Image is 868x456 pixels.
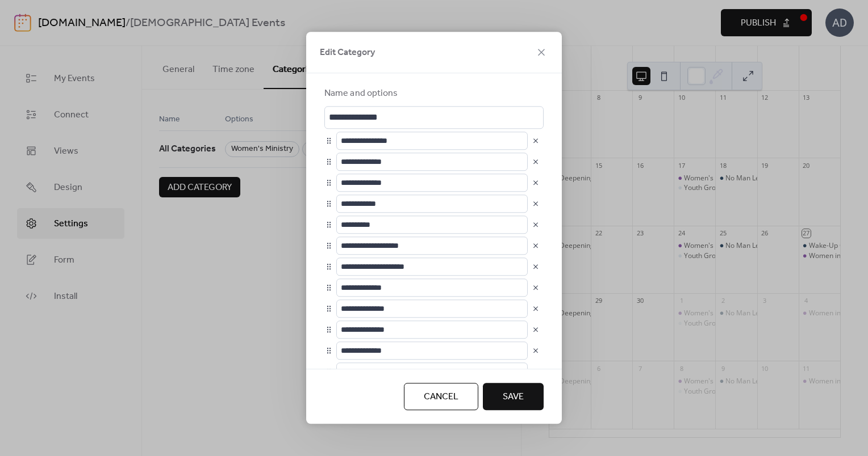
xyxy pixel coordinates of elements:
button: Cancel [404,383,478,411]
div: Name and options [324,87,541,100]
span: Save [503,391,524,404]
span: Edit Category [320,46,375,60]
span: Cancel [424,391,458,404]
button: Save [483,383,544,411]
